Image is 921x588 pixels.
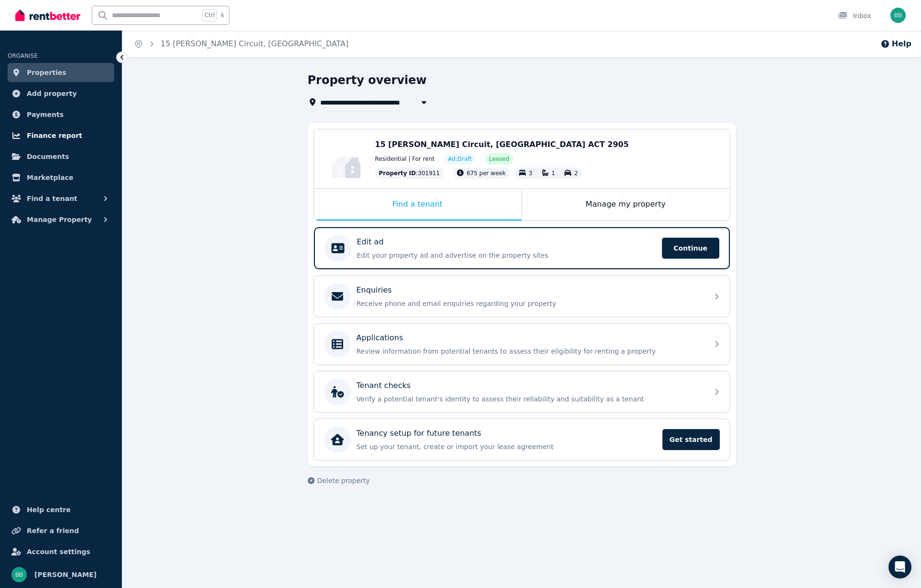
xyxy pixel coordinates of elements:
div: Find a tenant [314,189,521,220]
div: Manage my property [522,189,730,220]
span: Documents [27,151,69,162]
a: Refer a friend [8,521,114,540]
span: Continue [662,238,719,259]
p: Enquiries [357,284,392,296]
img: RentBetter [15,8,80,22]
span: Find a tenant [27,193,77,204]
a: Payments [8,105,114,124]
a: Add property [8,84,114,103]
span: 15 [PERSON_NAME] Circuit, [GEOGRAPHIC_DATA] ACT 2905 [375,140,629,149]
p: Edit ad [357,236,384,248]
button: Find a tenant [8,189,114,208]
span: 2 [574,170,578,177]
p: Set up your tenant, create or import your lease agreement [357,442,657,451]
span: Properties [27,67,66,78]
a: Properties [8,63,114,82]
p: Verify a potential tenant's identity to assess their reliability and suitability as a tenant [357,394,703,404]
span: Ctrl [202,9,217,21]
p: Tenant checks [357,380,411,391]
a: ApplicationsReview information from potential tenants to assess their eligibility for renting a p... [314,324,730,365]
h1: Property overview [308,73,427,88]
span: Refer a friend [27,525,79,536]
span: Finance report [27,130,82,141]
p: Review information from potential tenants to assess their eligibility for renting a property [357,346,703,356]
a: Finance report [8,126,114,145]
button: Delete property [308,476,370,485]
span: 675 per week [466,170,506,177]
img: Brendan Brophy [890,8,906,23]
span: Delete property [317,476,370,485]
button: Manage Property [8,210,114,229]
span: Residential | For rent [375,155,435,163]
a: Account settings [8,542,114,561]
span: Get started [662,429,720,450]
p: Tenancy setup for future tenants [357,428,481,439]
img: Brendan Brophy [11,567,27,582]
p: Receive phone and email enquiries regarding your property [357,299,703,308]
div: : 301911 [375,168,444,179]
span: [PERSON_NAME] [34,569,97,580]
a: Tenant checksVerify a potential tenant's identity to assess their reliability and suitability as ... [314,371,730,412]
span: 3 [529,170,532,177]
nav: Breadcrumb [122,31,360,57]
span: Marketplace [27,172,73,183]
div: Inbox [838,11,871,21]
span: Manage Property [27,214,92,225]
a: Tenancy setup for future tenantsSet up your tenant, create or import your lease agreementGet started [314,419,730,460]
a: 15 [PERSON_NAME] Circuit, [GEOGRAPHIC_DATA] [161,39,348,48]
span: Add property [27,88,77,99]
a: Marketplace [8,168,114,187]
span: Account settings [27,546,90,557]
a: Documents [8,147,114,166]
span: ORGANISE [8,52,38,59]
span: 1 [552,170,555,177]
a: Help centre [8,500,114,519]
p: Edit your property ad and advertise on the property sites [357,251,656,260]
span: Property ID [379,169,416,177]
span: Payments [27,109,64,120]
button: Help [880,38,911,50]
span: Help centre [27,504,71,515]
span: Leased [489,155,509,163]
div: Open Intercom Messenger [888,556,911,578]
span: k [221,11,224,19]
span: Ad: Draft [448,155,472,163]
a: EnquiriesReceive phone and email enquiries regarding your property [314,276,730,317]
a: Edit adEdit your property ad and advertise on the property sitesContinue [314,227,730,269]
p: Applications [357,332,403,344]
